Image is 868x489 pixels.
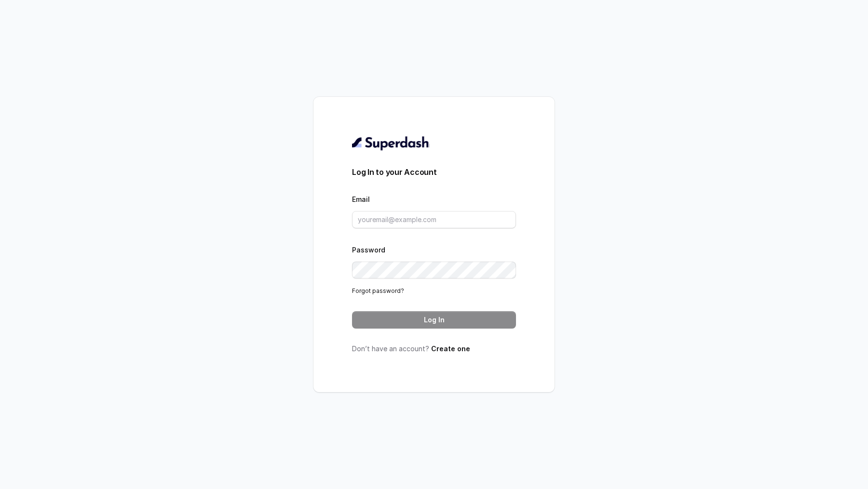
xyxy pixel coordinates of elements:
label: Email [352,195,370,203]
p: Don’t have an account? [352,344,516,354]
img: light.svg [352,135,430,151]
label: Password [352,246,385,254]
h3: Log In to your Account [352,166,516,178]
input: youremail@example.com [352,211,516,228]
a: Create one [431,344,470,353]
a: Forgot password? [352,287,404,294]
button: Log In [352,311,516,329]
